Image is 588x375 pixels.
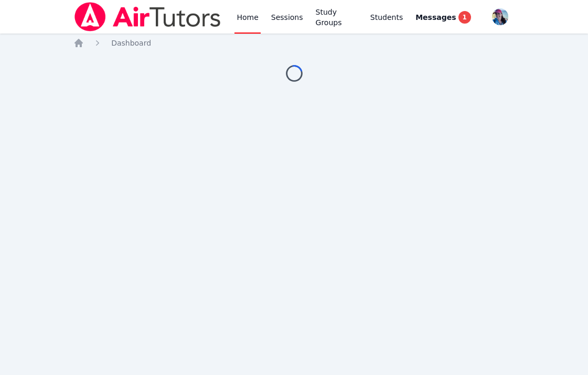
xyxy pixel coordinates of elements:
[73,38,515,48] nav: Breadcrumb
[111,39,151,47] span: Dashboard
[458,11,471,24] span: 1
[73,2,222,31] img: Air Tutors
[415,12,456,23] span: Messages
[111,38,151,48] a: Dashboard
